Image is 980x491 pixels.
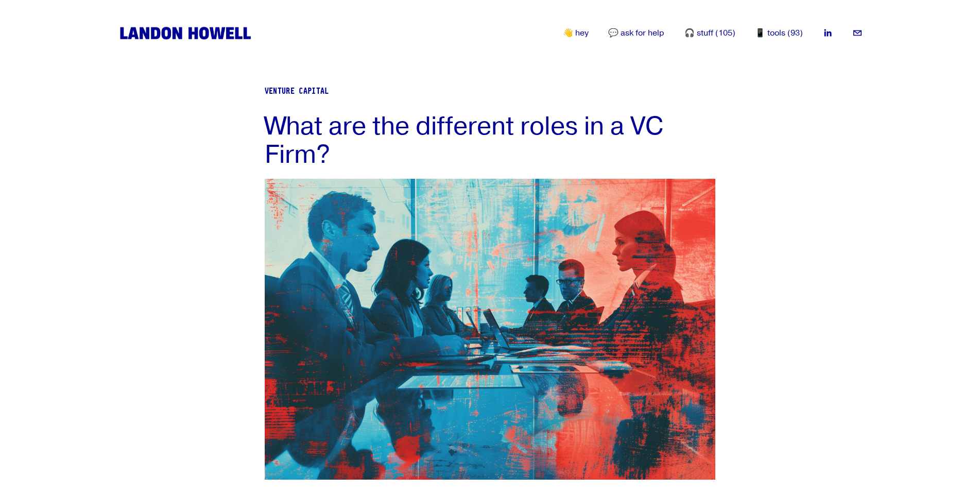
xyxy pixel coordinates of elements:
[117,25,253,42] img: Landon Howell
[265,112,715,168] h1: What are the different roles in a VC Firm?
[852,28,863,38] a: landon.howell@gmail.com
[265,86,329,95] a: Venture Capital
[822,28,833,38] a: LinkedIn
[684,27,735,40] a: 🎧 stuff (105)
[608,27,664,40] a: 💬 ask for help
[755,27,803,40] a: 📱 tools (93)
[563,27,589,40] a: 👋 hey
